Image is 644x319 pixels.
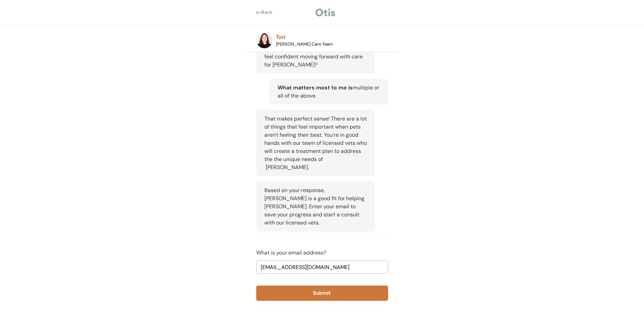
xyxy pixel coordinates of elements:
[269,79,388,105] div: multiple or all of the above.
[261,9,277,16] div: Back
[278,84,353,91] strong: What matters most to me is
[256,110,375,176] div: That makes perfect sense! There are a lot of things that feel important when pets aren't feeling ...
[256,249,326,257] div: What is your email address?
[276,41,333,47] div: [PERSON_NAME] Care Team
[276,33,285,41] div: Tori
[256,286,388,301] button: Submit
[256,260,388,274] input: Email
[256,39,375,74] div: Before we wrap up, what would help you feel confident moving forward with care for [PERSON_NAME]?
[256,181,375,232] div: Based on your response, [PERSON_NAME] is a good fit for helping [PERSON_NAME]. Enter your email t...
